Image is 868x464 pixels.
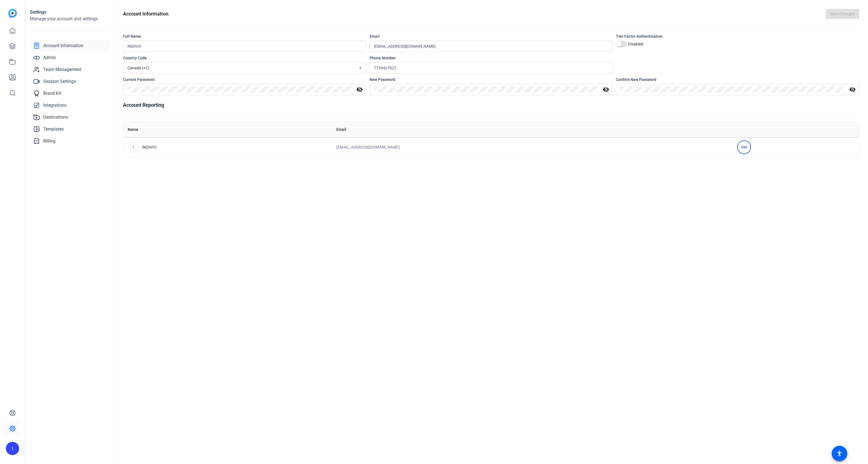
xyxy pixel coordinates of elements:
span: Team Management [43,66,81,73]
input: Enter your email... [374,43,608,50]
span: Brand Kit [43,90,61,97]
span: Billing [43,138,55,144]
h1: Account Information [123,10,168,18]
input: Enter your name... [127,43,362,50]
a: Integrations [30,100,109,111]
th: Email [332,122,733,137]
a: Team Management [30,64,109,75]
mat-icon: visibility_off [599,86,613,93]
a: Session Settings [30,76,109,87]
span: Admin [43,54,56,61]
div: I [6,442,19,455]
div: Confirm New Password [616,77,859,82]
div: Email [370,34,613,39]
label: Disabled [627,41,643,47]
a: Admin [30,52,109,63]
div: 26h [737,140,751,154]
h1: Settings [30,9,109,16]
span: Integrations [43,102,66,109]
div: Country Code [123,55,366,61]
a: Account Information [30,40,109,51]
mat-icon: visibility_off [353,86,366,93]
div: Current Password [123,77,366,82]
div: I [128,142,139,153]
div: Phone Number [370,55,613,61]
span: Account Information [43,42,83,49]
div: Two Factor Authentication [616,34,859,39]
mat-icon: accessibility [836,450,843,457]
span: Session Settings [43,78,76,85]
input: Enter your phone number... [374,65,608,71]
span: INDIVIO [142,144,157,150]
td: [EMAIL_ADDRESS][DOMAIN_NAME] [332,137,733,157]
a: Brand Kit [30,88,109,99]
div: Full Name [123,34,366,39]
img: blue-gradient.svg [8,9,17,17]
span: Destinations [43,114,68,121]
th: Name [123,122,332,137]
span: Templates [43,126,64,132]
a: Templates [30,124,109,135]
h2: Manage your account and settings [30,16,109,22]
mat-icon: visibility_off [846,86,859,93]
span: Canada (+1) [127,66,149,70]
a: Destinations [30,112,109,123]
a: Billing [30,136,109,147]
h1: Account Reporting [123,101,859,109]
div: New Password [370,77,613,82]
